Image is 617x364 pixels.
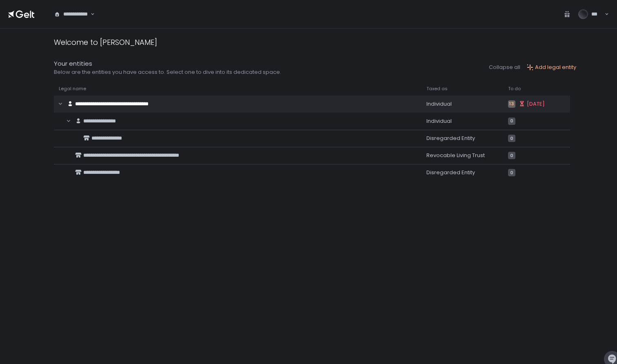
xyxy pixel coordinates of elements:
[426,118,498,125] div: Individual
[527,64,576,71] button: Add legal entity
[59,86,86,92] span: Legal name
[508,100,515,108] span: 13
[54,37,157,48] div: Welcome to [PERSON_NAME]
[508,169,515,176] span: 0
[508,152,515,159] span: 0
[489,64,520,71] button: Collapse all
[54,69,281,76] div: Below are the entities you have access to. Select one to dive into its dedicated space.
[54,59,281,69] div: Your entities
[426,135,498,142] div: Disregarded Entity
[508,86,521,92] span: To do
[426,169,498,176] div: Disregarded Entity
[426,152,498,159] div: Revocable Living Trust
[527,100,545,108] span: [DATE]
[508,118,515,125] span: 0
[49,5,95,23] div: Search for option
[426,86,448,92] span: Taxed as
[426,100,498,108] div: Individual
[508,135,515,142] span: 0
